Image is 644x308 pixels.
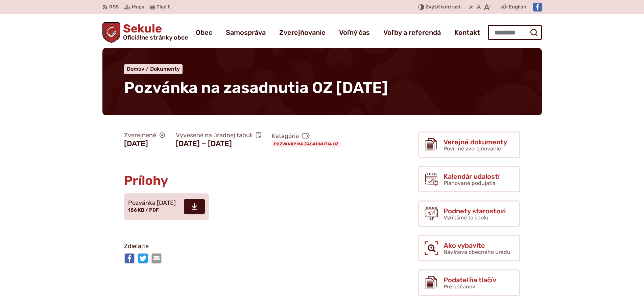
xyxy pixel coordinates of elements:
span: 186 KB / PDF [128,207,159,213]
span: Vyriešme to spolu [444,214,488,221]
img: Prejsť na Facebook stránku [533,3,542,11]
a: Voľby a referendá [383,23,441,42]
span: Pozvánka [DATE] [128,200,176,207]
span: Zvýšiť [426,4,440,10]
span: Povinné zverejňovanie [444,145,501,152]
span: Tlačiť [157,4,170,10]
span: Návšteva obecného úradu [444,249,510,255]
span: Ako vybavíte [444,242,510,249]
a: Kontakt [454,23,480,42]
span: Podateľňa tlačív [444,276,496,284]
a: Dokumenty [150,66,180,72]
span: Sekule [120,23,188,41]
h2: Prílohy [124,174,364,188]
span: Zverejnené [124,132,165,139]
span: Domov [127,66,144,72]
a: Obec [196,23,212,42]
a: Verejné dokumenty Povinné zverejňovanie [418,132,520,158]
figcaption: [DATE] [124,139,165,148]
img: Zdieľať e-mailom [151,253,162,264]
span: English [509,3,526,11]
span: Pozvánka na zasadnutia OZ [DATE] [124,78,388,97]
span: Oficiálne stránky obce [123,34,188,41]
a: Zverejňovanie [279,23,326,42]
figcaption: [DATE] − [DATE] [176,139,261,148]
span: Verejné dokumenty [444,138,507,146]
span: Plánované podujatia [444,180,496,186]
a: Samospráva [226,23,266,42]
span: Vyvesené na úradnej tabuli [176,132,261,139]
a: English [507,3,528,11]
span: Podnety starostovi [444,207,506,215]
a: Podateľňa tlačív Pre občanov [418,269,520,296]
span: Kategória [272,132,343,140]
span: kontrast [426,4,461,10]
span: RSS [109,3,119,11]
a: Podnety starostovi Vyriešme to spolu [418,200,520,227]
span: Pre občanov [444,283,475,290]
a: Pozvánka [DATE] 186 KB / PDF [124,193,209,220]
img: Prejsť na domovskú stránku [102,22,121,43]
a: Pozvánky na zasadnutia OZ [272,141,341,147]
a: Domov [127,66,150,72]
img: Zdieľať na Facebooku [124,253,135,264]
span: Mapa [132,3,144,11]
span: Kalendár udalostí [444,173,500,180]
a: Ako vybavíte Návšteva obecného úradu [418,235,520,261]
p: Zdieľajte [124,241,364,252]
a: Kalendár udalostí Plánované podujatia [418,166,520,192]
a: Logo Sekule, prejsť na domovskú stránku. [102,22,188,43]
a: Voľný čas [339,23,370,42]
img: Zdieľať na Twitteri [138,253,148,264]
